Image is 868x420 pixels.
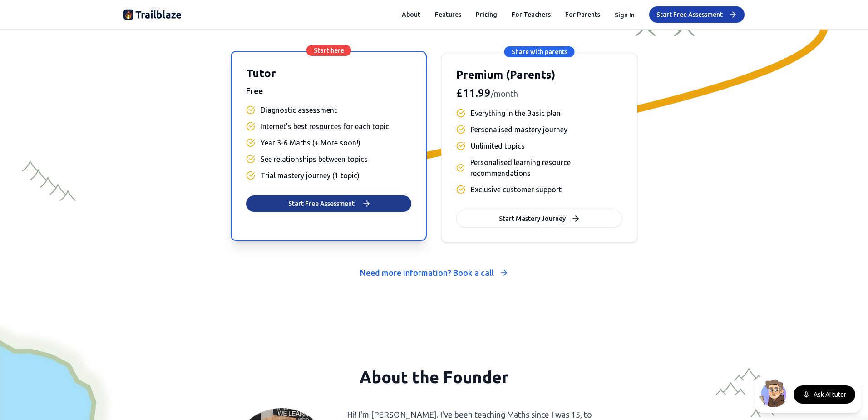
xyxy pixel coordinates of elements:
span: Unlimited topics [471,140,525,151]
button: About [402,10,420,19]
span: About the Founder [360,368,509,386]
img: Trailblaze [123,7,182,22]
button: Sign In [615,10,635,20]
button: Pricing [476,10,497,19]
h3: Tutor [246,66,411,81]
span: Start here [306,45,351,56]
a: For Teachers [512,10,551,19]
h3: Premium (Parents) [456,68,622,82]
span: Internet's best resources for each topic [261,121,389,132]
span: /month [491,89,518,98]
span: See relationships between topics [261,154,368,165]
a: For Parents [565,10,600,19]
span: Trial mastery journey (1 topic) [261,170,360,181]
a: Start Mastery Journey [456,214,622,222]
span: £11.99 [456,87,491,99]
span: Exclusive customer support [471,184,562,195]
span: Everything in the Basic plan [471,108,561,119]
span: Year 3-6 Maths (+ More soon!) [261,137,360,148]
button: Ask AI tutor [794,385,855,404]
button: Start Mastery Journey [456,210,622,228]
button: Start Free Assessment [649,6,745,23]
span: Diagnostic assessment [261,105,337,115]
img: North [759,378,788,407]
button: Features [435,10,461,19]
span: Share with parents [504,46,575,57]
button: Start Free Assessment [246,195,411,212]
span: Personalised learning resource recommendations [470,157,622,179]
p: Free [246,85,411,97]
button: Sign In [615,9,635,20]
span: Personalised mastery journey [471,124,567,135]
button: Need more information? Book a call [353,265,516,281]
